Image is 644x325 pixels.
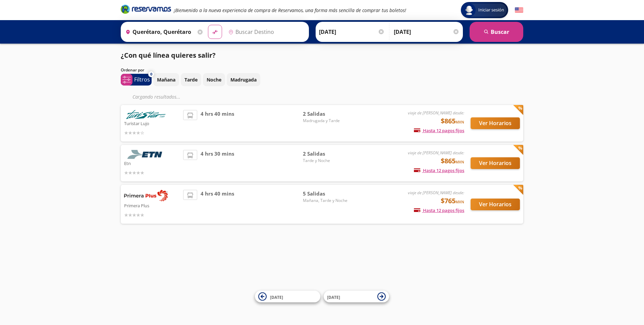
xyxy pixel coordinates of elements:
input: Buscar Origen [123,23,196,40]
button: Ver Horarios [471,199,520,210]
p: Ordenar por [121,67,144,73]
span: Tarde y Noche [303,158,350,164]
button: 0Filtros [121,74,152,86]
p: Turistar Lujo [124,119,180,127]
p: Filtros [134,75,150,84]
span: 0 [150,71,152,77]
button: Ver Horarios [471,117,520,129]
small: MXN [455,159,464,164]
em: ¡Bienvenido a la nueva experiencia de compra de Reservamos, una forma más sencilla de comprar tus... [174,7,406,13]
input: Elegir Fecha [319,23,385,40]
span: [DATE] [270,294,283,300]
img: Turistar Lujo [124,110,168,119]
button: Tarde [181,73,201,86]
p: ¿Con qué línea quieres salir? [121,50,216,60]
p: Tarde [184,76,198,83]
small: MXN [455,199,464,204]
img: Etn [124,150,168,159]
button: Madrugada [227,73,260,86]
button: Noche [203,73,225,86]
button: [DATE] [255,291,320,303]
span: 2 Salidas [303,150,350,158]
button: [DATE] [324,291,389,303]
img: Primera Plus [124,190,168,201]
span: Hasta 12 pagos fijos [414,127,464,133]
button: Ver Horarios [471,157,520,169]
button: English [515,6,523,14]
span: [DATE] [327,294,340,300]
span: Madrugada y Tarde [303,118,350,124]
input: Opcional [394,23,460,40]
span: $865 [441,156,464,166]
span: $865 [441,116,464,126]
span: 4 hrs 40 mins [201,110,234,137]
button: Mañana [153,73,179,86]
p: Madrugada [230,76,257,83]
span: 2 Salidas [303,110,350,118]
p: Etn [124,159,180,167]
i: Brand Logo [121,4,171,14]
p: Noche [207,76,221,83]
p: Mañana [157,76,175,83]
em: viaje de [PERSON_NAME] desde: [408,150,464,156]
em: viaje de [PERSON_NAME] desde: [408,190,464,196]
span: Hasta 12 pagos fijos [414,207,464,213]
em: viaje de [PERSON_NAME] desde: [408,110,464,116]
input: Buscar Destino [226,23,306,40]
p: Primera Plus [124,201,180,209]
em: Cargando resultados ... [132,94,180,100]
span: 4 hrs 40 mins [201,190,234,219]
span: 4 hrs 30 mins [201,150,234,176]
span: Mañana, Tarde y Noche [303,198,350,204]
span: Hasta 12 pagos fijos [414,167,464,173]
a: Brand Logo [121,4,171,16]
span: Iniciar sesión [476,7,507,13]
button: Buscar [470,22,523,42]
small: MXN [455,119,464,124]
span: $765 [441,196,464,206]
span: 5 Salidas [303,190,350,198]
